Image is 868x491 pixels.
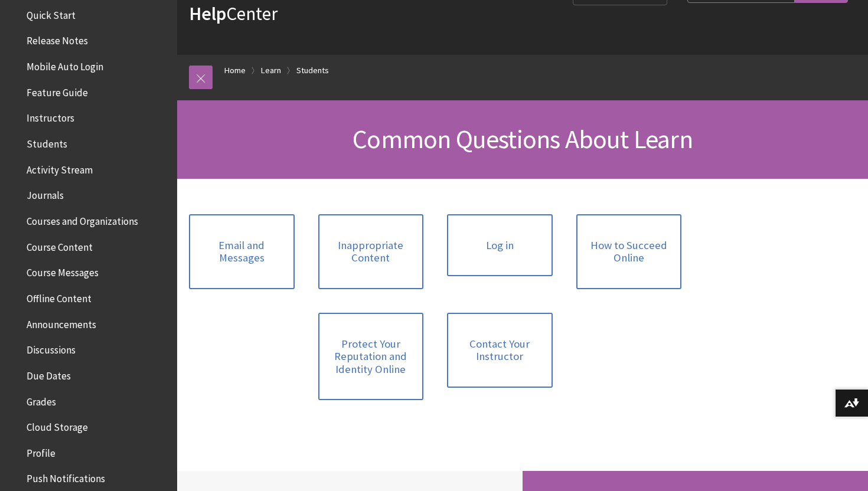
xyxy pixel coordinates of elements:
[27,443,56,459] span: Profile
[224,63,246,78] a: Home
[189,2,226,25] strong: Help
[27,469,105,485] span: Push Notifications
[27,31,88,47] span: Release Notes
[27,160,93,176] span: Activity Stream
[27,263,99,279] span: Course Messages
[27,392,56,408] span: Grades
[189,2,278,25] a: HelpCenter
[27,340,76,356] span: Discussions
[27,237,93,253] span: Course Content
[27,366,71,382] span: Due Dates
[296,63,329,78] a: Students
[261,63,281,78] a: Learn
[27,417,88,433] span: Cloud Storage
[27,109,74,125] span: Instructors
[27,186,64,202] span: Journals
[576,214,682,289] a: How to Succeed Online
[318,214,424,289] a: Inappropriate Content
[27,134,67,150] span: Students
[27,211,138,227] span: Courses and Organizations
[27,5,76,21] span: Quick Start
[27,289,92,305] span: Offline Content
[27,83,88,99] span: Feature Guide
[447,214,553,277] a: Log in
[353,123,693,155] span: Common Questions About Learn
[318,313,424,401] a: Protect Your Reputation and Identity Online
[27,315,96,330] span: Announcements
[27,57,103,73] span: Mobile Auto Login
[189,214,295,289] a: Email and Messages
[447,313,553,388] a: Contact Your Instructor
